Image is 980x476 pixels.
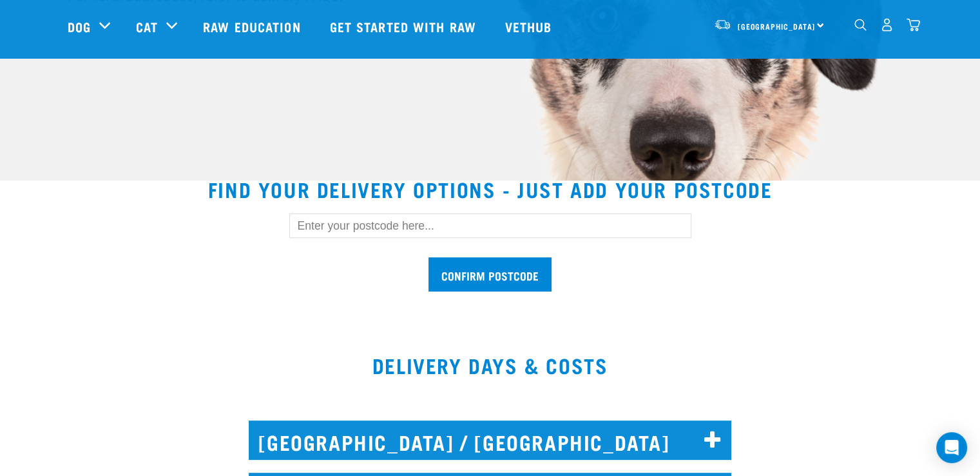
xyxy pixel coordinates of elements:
[907,18,920,32] img: home-icon@2x.png
[289,213,691,238] input: Enter your postcode here...
[190,1,316,52] a: Raw Education
[738,24,816,28] span: [GEOGRAPHIC_DATA]
[428,257,552,292] input: Confirm postcode
[15,177,965,201] h2: Find your delivery options - just add your postcode
[854,19,867,31] img: home-icon-1@2x.png
[136,17,158,36] a: Cat
[880,18,894,32] img: user.png
[317,1,492,52] a: Get started with Raw
[249,421,731,460] h2: [GEOGRAPHIC_DATA] / [GEOGRAPHIC_DATA]
[68,17,91,36] a: Dog
[714,19,731,30] img: van-moving.png
[936,432,967,463] div: Open Intercom Messenger
[492,1,568,52] a: Vethub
